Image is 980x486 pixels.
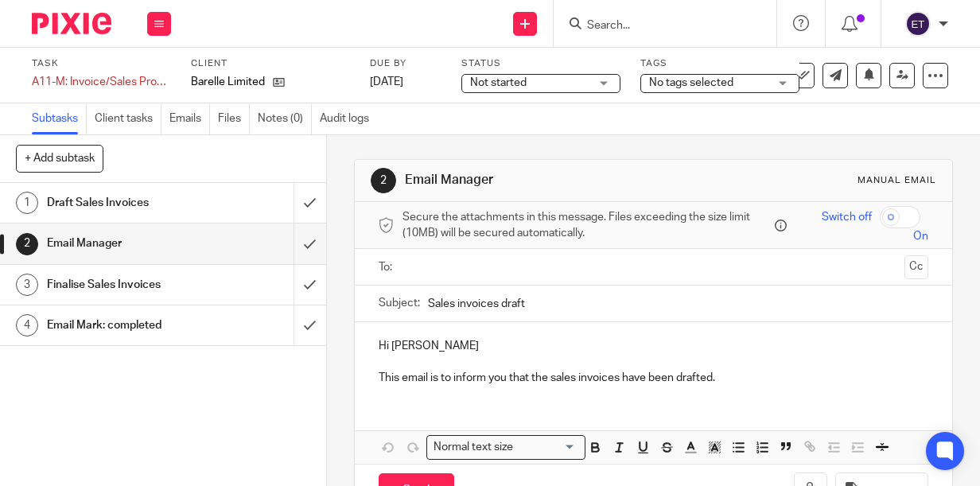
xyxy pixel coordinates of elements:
button: Cc [904,255,928,279]
span: Switch off [822,209,872,225]
a: Subtasks [32,103,87,134]
img: Pixie [32,13,111,34]
p: This email is to inform you that the sales invoices have been drafted. [379,370,928,386]
a: Emails [169,103,210,134]
span: Not started [470,77,527,88]
div: 1 [16,192,38,214]
label: To: [379,259,396,275]
p: Barelle Limited [191,74,265,90]
label: Client [191,57,350,70]
div: 2 [16,233,38,255]
div: Search for option [426,435,585,460]
input: Search for option [519,439,576,456]
h1: Finalise Sales Invoices [47,273,200,297]
label: Task [32,57,171,70]
div: 2 [371,168,396,193]
span: Secure the attachments in this message. Files exceeding the size limit (10MB) will be secured aut... [402,209,771,242]
label: Due by [370,57,441,70]
div: Manual email [857,174,936,187]
label: Subject: [379,295,420,311]
h1: Email Manager [405,172,687,189]
a: Files [218,103,250,134]
h1: Email Mark: completed [47,313,200,337]
span: On [913,228,928,244]
a: Client tasks [95,103,161,134]
p: Hi [PERSON_NAME] [379,338,928,354]
label: Status [461,57,620,70]
img: svg%3E [905,11,931,37]
a: Notes (0) [258,103,312,134]
span: [DATE] [370,76,403,87]
div: 4 [16,314,38,336]
div: A11-M: Invoice/Sales Processing [32,74,171,90]
h1: Draft Sales Invoices [47,191,200,215]
a: Audit logs [320,103,377,134]
button: + Add subtask [16,145,103,172]
input: Search [585,19,729,33]
span: Normal text size [430,439,517,456]
label: Tags [640,57,799,70]
span: No tags selected [649,77,733,88]
div: 3 [16,274,38,296]
h1: Email Manager [47,231,200,255]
